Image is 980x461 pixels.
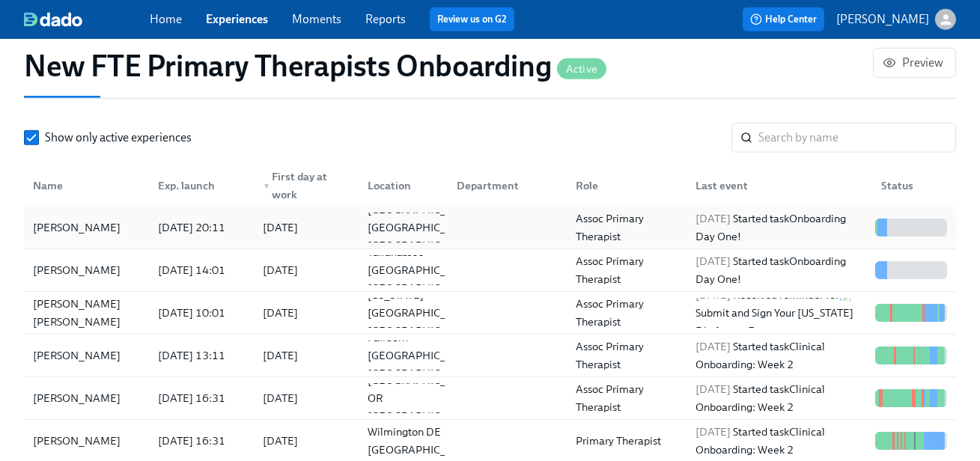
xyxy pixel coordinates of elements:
div: Location [356,171,445,201]
div: [PERSON_NAME] [27,261,146,279]
div: [GEOGRAPHIC_DATA] [GEOGRAPHIC_DATA] [GEOGRAPHIC_DATA] [362,201,484,254]
div: [PERSON_NAME][DATE] 20:11[DATE][GEOGRAPHIC_DATA] [GEOGRAPHIC_DATA] [GEOGRAPHIC_DATA]Assoc Primary... [24,207,956,249]
div: Started task Clinical Onboarding: Week 2 [690,380,869,416]
div: [DATE] 14:01 [152,261,251,279]
div: Department [445,171,564,201]
div: Location [362,177,445,195]
div: Exp. launch [146,171,251,201]
div: [DATE] [263,304,298,322]
div: [PERSON_NAME] [27,346,146,364]
div: Received reminder for 📝 Submit and Sign Your [US_STATE] Disclosure Form [690,286,869,340]
div: Status [875,177,953,195]
div: First day at work [257,168,356,204]
div: [DATE] 16:31 [152,432,251,450]
div: ▼First day at work [251,171,356,201]
span: ▼ [263,183,270,190]
span: [DATE] [696,212,731,225]
h1: New FTE Primary Therapists Onboarding [24,48,606,84]
div: Assoc Primary Therapist [570,380,683,416]
div: Tallahassee [GEOGRAPHIC_DATA] [GEOGRAPHIC_DATA] [362,243,484,297]
div: [PERSON_NAME] [27,219,146,236]
div: Started task Onboarding Day One! [690,210,869,245]
span: [DATE] [696,254,731,268]
div: Department [451,177,564,195]
div: [DATE] [263,346,298,364]
span: Preview [886,55,943,70]
div: Started task Clinical Onboarding: Week 2 [690,423,869,459]
div: Assoc Primary Therapist [570,252,683,288]
a: Experiences [206,12,268,26]
div: [DATE] [263,432,298,450]
div: Name [27,177,146,195]
a: Home [150,12,182,26]
button: [PERSON_NAME] [836,9,956,30]
div: [DATE] [263,389,298,407]
div: Started task Clinical Onboarding: Week 2 [690,338,869,373]
div: [DATE] [263,261,298,279]
span: [DATE] [696,340,731,353]
div: Started task Onboarding Day One! [690,252,869,288]
p: [PERSON_NAME] [836,11,929,28]
span: [DATE] [696,425,731,439]
div: Role [564,171,683,201]
div: Last event [690,177,869,195]
div: Assoc Primary Therapist [570,338,683,373]
div: [PERSON_NAME][DATE] 16:31[DATE][GEOGRAPHIC_DATA] OR [GEOGRAPHIC_DATA]Assoc Primary Therapist[DATE... [24,377,956,420]
span: Active [557,64,606,75]
span: Help Center [750,12,817,27]
span: [DATE] [696,382,731,396]
div: Status [869,171,953,201]
div: [PERSON_NAME] [27,389,146,407]
div: Name [27,171,146,201]
div: [DATE] 16:31 [152,389,251,407]
a: Reports [365,12,406,26]
div: [PERSON_NAME] [PERSON_NAME][DATE] 10:01[DATE][US_STATE] [GEOGRAPHIC_DATA] [GEOGRAPHIC_DATA]Assoc ... [24,292,956,335]
div: [PERSON_NAME] [27,432,146,450]
div: [DATE] 13:11 [152,346,251,364]
div: Assoc Primary Therapist [570,295,683,331]
div: Last event [684,171,869,201]
div: [DATE] 20:11 [152,219,251,236]
div: Assoc Primary Therapist [570,210,683,245]
button: Preview [873,48,956,78]
div: Primary Therapist [570,432,683,450]
div: [PERSON_NAME][DATE] 14:01[DATE]Tallahassee [GEOGRAPHIC_DATA] [GEOGRAPHIC_DATA]Assoc Primary Thera... [24,249,956,292]
div: Fairborn [GEOGRAPHIC_DATA] [GEOGRAPHIC_DATA] [362,329,484,382]
a: Moments [292,12,341,26]
div: [DATE] 10:01 [152,304,251,322]
div: [PERSON_NAME][DATE] 13:11[DATE]Fairborn [GEOGRAPHIC_DATA] [GEOGRAPHIC_DATA]Assoc Primary Therapis... [24,335,956,377]
div: Exp. launch [152,177,251,195]
div: [US_STATE] [GEOGRAPHIC_DATA] [GEOGRAPHIC_DATA] [362,286,484,340]
div: Wilmington DE [GEOGRAPHIC_DATA] [362,423,484,459]
img: dado [24,12,82,27]
div: Role [570,177,683,195]
div: [DATE] [263,219,298,236]
a: Review us on G2 [437,12,507,27]
input: Search by name [758,123,956,153]
button: Review us on G2 [430,7,514,31]
div: [GEOGRAPHIC_DATA] OR [GEOGRAPHIC_DATA] [362,371,484,425]
a: dado [24,12,150,27]
span: Show only active experiences [45,129,192,146]
div: [PERSON_NAME] [PERSON_NAME] [27,295,146,331]
button: Help Center [743,7,824,31]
